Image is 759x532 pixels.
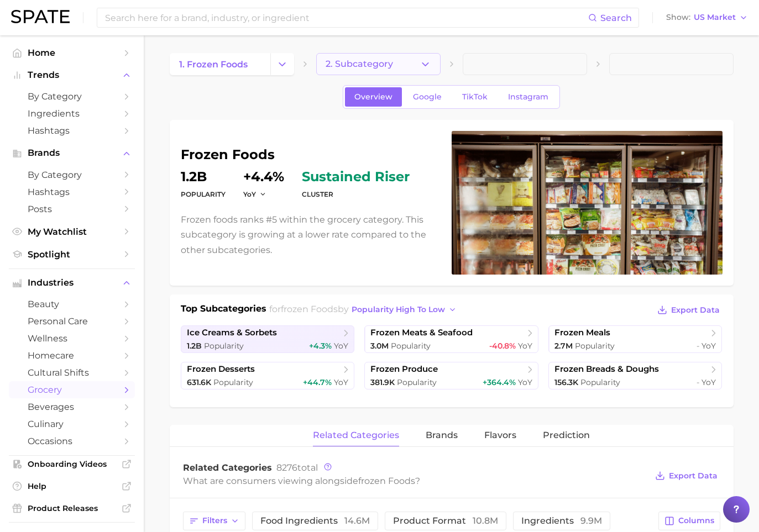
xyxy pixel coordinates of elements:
span: YoY [334,377,348,387]
span: Spotlight [28,249,116,260]
span: frozen breads & doughs [554,364,659,375]
span: culinary [28,419,116,429]
span: Trends [28,70,116,80]
a: by Category [9,88,135,105]
span: frozen foods [281,304,338,314]
span: 14.6m [344,515,370,526]
span: Popularity [204,341,244,351]
span: +364.4% [483,377,516,387]
span: Overview [354,92,392,102]
span: popularity high to low [352,305,445,314]
span: - [697,377,699,387]
a: Spotlight [9,246,135,263]
span: frozen meals [554,328,610,338]
span: YoY [518,377,532,387]
a: ice creams & sorbets1.2b Popularity+4.3% YoY [181,325,355,353]
a: Hashtags [9,183,135,201]
span: frozen desserts [187,364,255,375]
span: 2. Subcategory [326,59,393,69]
dt: Popularity [181,188,226,201]
a: cultural shifts [9,364,135,381]
span: homecare [28,350,116,361]
span: Help [28,481,116,491]
span: Industries [28,278,116,288]
span: for by [269,304,460,314]
span: Export Data [671,305,720,315]
span: 9.9m [580,515,602,526]
span: US Market [694,14,736,20]
span: TikTok [462,92,488,102]
span: YoY [702,341,716,351]
span: -40.8% [489,341,516,351]
a: beverages [9,398,135,415]
span: Ingredients [28,108,116,119]
span: Hashtags [28,125,116,136]
h1: Top Subcategories [181,302,266,319]
span: My Watchlist [28,227,116,237]
span: Filters [202,516,227,525]
span: Search [600,13,632,23]
span: 3.0m [370,341,389,351]
span: Posts [28,204,116,214]
span: Instagram [508,92,548,102]
div: What are consumers viewing alongside ? [183,473,647,488]
h1: frozen foods [181,148,438,161]
span: 2.7m [554,341,573,351]
span: 631.6k [187,377,211,387]
span: ice creams & sorbets [187,328,277,338]
span: grocery [28,384,116,395]
span: personal care [28,316,116,326]
span: Flavors [484,430,516,440]
button: Export Data [652,468,720,483]
span: 381.9k [370,377,395,387]
dd: 1.2b [181,170,226,183]
a: beauty [9,296,135,313]
span: Brands [28,148,116,158]
a: 1. frozen foods [170,53,270,75]
a: frozen meals2.7m Popularity- YoY [548,325,723,353]
span: Columns [678,516,714,525]
span: Popularity [397,377,437,387]
a: Posts [9,201,135,218]
a: Onboarding Videos [9,456,135,472]
span: frozen foods [358,476,415,486]
p: Frozen foods ranks #5 within the grocery category. This subcategory is growing at a lower rate co... [181,212,438,257]
button: ShowUS Market [663,10,751,25]
button: 2. Subcategory [316,53,441,75]
dd: +4.4% [243,170,284,183]
span: +4.3% [309,341,332,351]
span: product format [393,517,498,525]
a: Product Releases [9,500,135,517]
span: Popularity [213,377,253,387]
span: Prediction [543,430,590,440]
span: +44.7% [303,377,332,387]
a: Home [9,44,135,61]
span: YoY [243,189,256,199]
span: Onboarding Videos [28,459,116,469]
dt: cluster [302,188,410,201]
a: frozen desserts631.6k Popularity+44.7% YoY [181,362,355,389]
span: beauty [28,299,116,309]
a: frozen meats & seafood3.0m Popularity-40.8% YoY [364,325,538,353]
button: YoY [243,189,267,199]
span: total [276,462,318,473]
span: related categories [313,430,399,440]
a: frozen breads & doughs156.3k Popularity- YoY [548,362,723,389]
button: Export Data [655,302,722,318]
a: grocery [9,381,135,398]
span: frozen meats & seafood [370,328,473,338]
span: Home [28,48,116,58]
a: frozen produce381.9k Popularity+364.4% YoY [364,362,538,389]
a: My Watchlist [9,223,135,240]
span: YoY [518,341,532,351]
span: YoY [334,341,348,351]
button: Filters [183,512,245,530]
img: SPATE [11,10,70,23]
span: Popularity [580,377,620,387]
span: cultural shifts [28,367,116,378]
span: YoY [702,377,716,387]
a: TikTok [453,87,497,107]
button: popularity high to low [349,302,460,317]
a: wellness [9,330,135,347]
button: Columns [658,512,720,530]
